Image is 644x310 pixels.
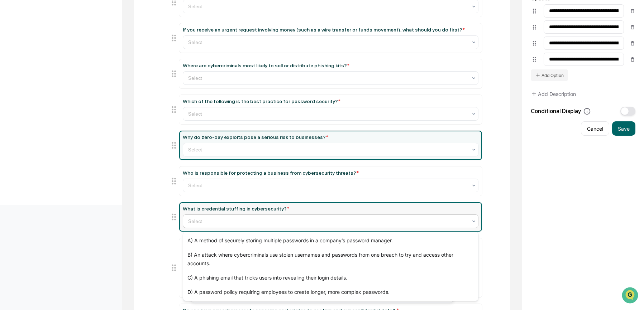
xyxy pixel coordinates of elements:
button: Start new chat [122,57,130,66]
div: What is something you learned or was reminded of from the training [DATE]? * [179,238,482,297]
iframe: Open customer support [621,286,640,306]
div: Conditional Display [531,107,591,115]
div: Where are cybercriminals most likely to sell or distribute phishing kits? [183,63,349,68]
div: If you receive an urgent request involving money (such as a wire transfer or funds movement), wha... [179,23,482,53]
a: 🖐️Preclearance [4,87,49,100]
div: What is credential stuffing in cybersecurity? [183,206,289,212]
div: B) An attack where cybercriminals use stolen usernames and passwords from one breach to try and a... [183,248,478,271]
div: C) A phishing email that tricks users into revealing their login details. [183,271,478,285]
a: 🔎Data Lookup [4,101,48,114]
span: Data Lookup [14,104,45,111]
div: Who is responsible for protecting a business from cybersecurity threats? [183,170,359,176]
span: Pylon [71,121,87,127]
div: Which of the following is the best practice for password security?*Select [179,95,482,124]
div: Where are cybercriminals most likely to sell or distribute phishing kits?*Select [179,59,482,88]
a: Powered byPylon [51,121,87,127]
span: Preclearance [14,90,46,97]
div: What is credential stuffing in cybersecurity?*Select [179,202,482,232]
div: 🗄️ [52,91,58,97]
button: Cancel [581,121,609,136]
span: Attestations [59,90,89,97]
a: 🗄️Attestations [49,87,92,100]
button: Save [612,121,635,136]
div: If you receive an urgent request involving money (such as a wire transfer or funds movement), wha... [183,27,465,33]
p: How can we help? [7,15,130,26]
div: 🔎 [7,105,13,110]
div: We're available if you need us! [24,62,91,68]
button: Add Option [531,69,568,81]
div: A) A method of securely storing multiple passwords in a company’s password manager. [183,233,478,248]
div: Why do zero-day exploits pose a serious risk to businesses?*Select [179,131,482,160]
div: Which of the following is the best practice for password security? [183,98,340,104]
div: Start new chat [24,55,118,62]
div: Why do zero-day exploits pose a serious risk to businesses? [183,134,328,140]
button: Add Description [531,87,576,101]
div: Who is responsible for protecting a business from cybersecurity threats?*Select [179,166,482,196]
img: 1746055101610-c473b297-6a78-478c-a979-82029cc54cd1 [7,55,20,68]
div: 🖐️ [7,91,13,97]
div: D) A password policy requiring employees to create longer, more complex passwords. [183,285,478,299]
